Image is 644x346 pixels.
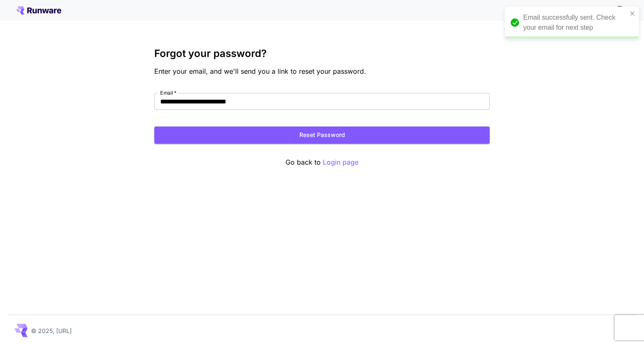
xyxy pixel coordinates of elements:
h3: Forgot your password? [154,48,490,59]
p: © 2025, [URL] [31,326,72,335]
p: Enter your email, and we'll send you a link to reset your password. [154,66,490,76]
button: In order to qualify for free credit, you need to sign up with a business email address and click ... [611,2,628,18]
button: Reset Password [154,127,490,144]
div: Email successfully sent. Check your email for next step [523,13,627,33]
button: Login page [323,157,358,168]
button: close [630,10,636,17]
p: Go back to [154,157,490,168]
label: Email [160,89,177,96]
